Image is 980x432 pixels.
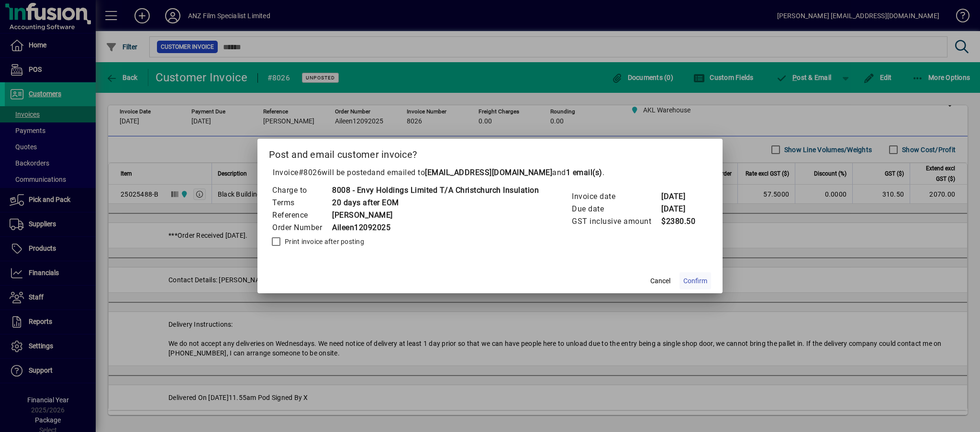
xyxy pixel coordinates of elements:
td: [DATE] [661,203,699,215]
td: Invoice date [571,190,661,203]
td: [PERSON_NAME] [332,209,539,222]
b: 1 email(s) [566,168,602,177]
p: Invoice will be posted . [269,167,711,178]
td: Order Number [272,222,332,234]
td: 20 days after EOM [332,197,539,209]
td: Due date [571,203,661,215]
td: Terms [272,197,332,209]
b: [EMAIL_ADDRESS][DOMAIN_NAME] [425,168,552,177]
td: Aileen12092025 [332,222,539,234]
span: and [552,168,602,177]
label: Print invoice after posting [283,237,364,246]
h2: Post and email customer invoice? [257,139,723,166]
td: Charge to [272,184,332,197]
span: and emailed to [371,168,602,177]
td: GST inclusive amount [571,215,661,228]
span: Confirm [683,276,707,286]
td: [DATE] [661,190,699,203]
span: #8026 [299,168,322,177]
td: 8008 - Envy Holdings Limited T/A Christchurch Insulation [332,184,539,197]
td: $2380.50 [661,215,699,228]
span: Cancel [650,276,670,286]
button: Confirm [679,272,711,289]
button: Cancel [645,272,676,289]
td: Reference [272,209,332,222]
